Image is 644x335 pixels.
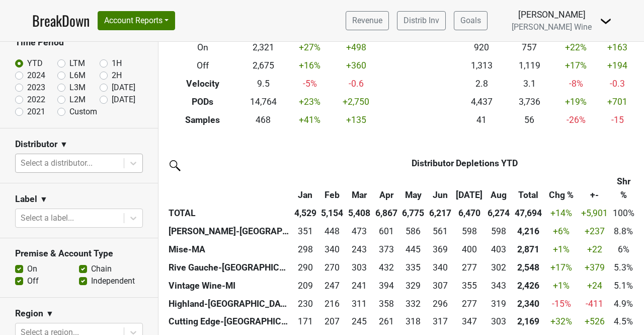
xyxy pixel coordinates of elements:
td: 100% [610,204,637,222]
label: On [27,263,37,275]
td: 468 [239,111,287,129]
div: 394 [375,279,397,292]
td: 9.5 [239,75,287,93]
td: 295.75 [427,295,454,313]
th: Highland-[GEOGRAPHIC_DATA] [166,295,292,313]
h3: Region [15,308,43,319]
td: 598 [485,222,512,240]
td: 319.01 [485,295,512,313]
th: On [166,39,239,57]
label: 2023 [27,82,45,94]
td: 276.584 [454,258,486,277]
div: 216 [321,297,343,310]
div: 171 [294,315,316,328]
td: 473 [346,222,373,240]
div: +526 [581,315,608,328]
label: 2021 [27,106,45,118]
td: 340.25 [319,240,346,258]
td: -15 [598,111,636,129]
div: 298 [294,243,316,256]
div: 445 [402,243,424,256]
div: 290 [294,261,316,274]
th: [PERSON_NAME]-[GEOGRAPHIC_DATA] [166,222,292,240]
td: +17 % [544,258,579,277]
th: Jun: activate to sort column ascending [427,172,454,204]
td: +360 [332,56,380,75]
div: 311 [348,297,370,310]
div: 209 [294,279,316,292]
span: +5,901 [581,208,608,218]
td: 431.585 [373,258,400,277]
div: 2,169 [515,315,542,328]
a: Distrib Inv [397,11,446,30]
td: 318.493 [399,313,427,331]
div: 245 [348,315,370,328]
td: 230.415 [292,295,319,313]
div: 277 [456,297,482,310]
td: +701 [598,93,636,111]
th: Jul: activate to sort column ascending [454,172,486,204]
th: 2547.753 [512,258,544,277]
div: 347 [456,315,482,328]
td: 339.751 [427,258,454,277]
h3: Distributor [15,139,57,150]
td: +23 % [287,93,332,111]
label: Custom [69,106,97,118]
td: 260.744 [373,313,400,331]
td: +32 % [544,313,579,331]
div: 340 [429,261,451,274]
th: Mise-MA [166,240,292,258]
div: 247 [321,279,343,292]
th: Distributor Depletions YTD [319,154,610,172]
td: 311.25 [346,295,373,313]
td: 303.001 [346,258,373,277]
td: 307.32 [427,277,454,295]
td: 247.37 [319,277,346,295]
td: 245.498 [346,313,373,331]
a: BreakDown [32,10,90,31]
h3: Time Period [15,37,143,48]
td: 445.167 [399,240,427,258]
label: 2022 [27,94,45,106]
td: -5 % [287,75,332,93]
td: 303.415 [485,313,512,331]
td: +1 % [544,240,579,258]
div: 241 [348,279,370,292]
td: 394.29 [373,277,400,295]
th: 6,470 [454,204,486,222]
div: 358 [375,297,397,310]
td: -8 % [553,75,598,93]
div: +237 [581,225,608,238]
td: 403 [485,240,512,258]
td: 561 [427,222,454,240]
td: +2,750 [332,93,380,111]
div: 317 [429,315,451,328]
td: 297.501 [292,240,319,258]
div: +22 [581,243,608,256]
div: 307 [429,279,451,292]
th: May: activate to sort column ascending [399,172,427,204]
div: [PERSON_NAME] [512,8,592,21]
img: Dropdown Menu [600,15,612,27]
label: Off [27,275,39,287]
td: 399.668 [454,240,486,258]
td: -0.6 [332,75,380,93]
th: 2870.752 [512,240,544,258]
div: 261 [375,315,397,328]
td: 4,437 [457,93,505,111]
td: +1 % [544,277,579,295]
td: 351 [292,222,319,240]
div: 598 [456,225,482,238]
td: +22 % [553,39,598,57]
div: 270 [321,261,343,274]
label: 2024 [27,70,45,82]
td: 373 [373,240,400,258]
th: Mar: activate to sort column ascending [346,172,373,204]
span: ▼ [60,139,68,151]
th: 6,274 [485,204,512,222]
div: 432 [375,261,397,274]
td: 3,736 [506,93,553,111]
td: +498 [332,39,380,57]
div: +24 [581,279,608,292]
div: 403 [488,243,510,256]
